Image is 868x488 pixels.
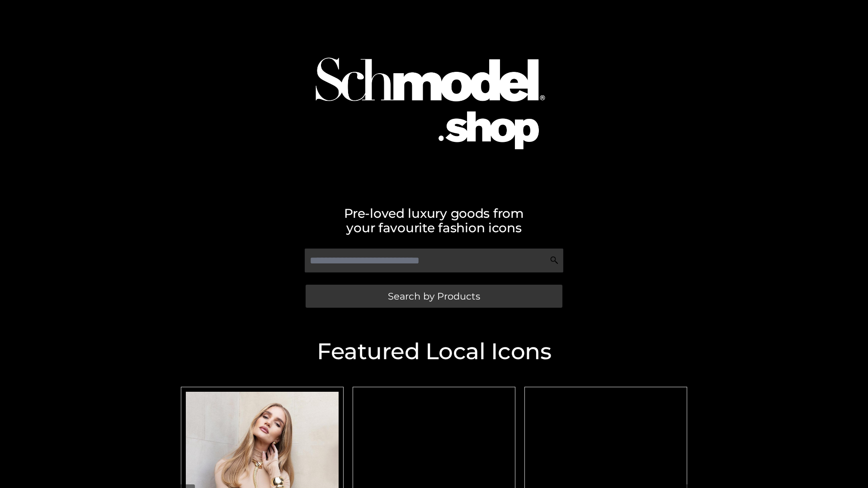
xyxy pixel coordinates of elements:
span: Search by Products [388,291,480,301]
h2: Featured Local Icons​ [176,340,692,363]
img: Search Icon [550,256,559,265]
a: Search by Products [306,285,562,308]
h2: Pre-loved luxury goods from your favourite fashion icons [176,206,692,235]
